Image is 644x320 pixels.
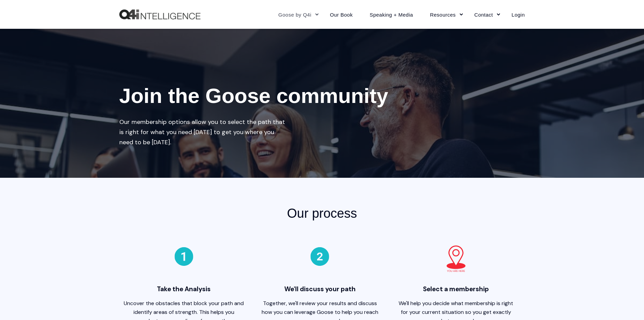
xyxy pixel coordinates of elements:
[209,205,435,222] h2: Our process
[443,246,470,273] img: 3-1
[395,285,518,299] span: Select a membership
[259,285,381,299] span: We'll discuss your path
[119,84,388,107] span: Join the Goose community
[119,9,200,20] a: Back to Home
[310,246,330,266] img: 5
[119,9,200,20] img: Q4intelligence, LLC logo
[174,246,194,266] img: 4-1
[123,285,245,299] span: Take the Analysis
[119,117,288,147] div: Our membership options allow you to select the path that is right for what you need [DATE] to get...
